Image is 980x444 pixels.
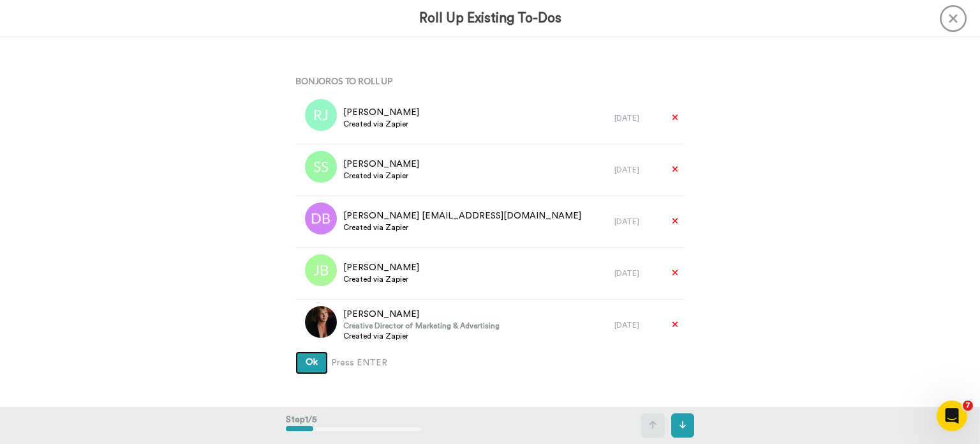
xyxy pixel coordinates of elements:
span: Created via Zapier [343,274,419,284]
span: Press ENTER [331,356,387,369]
span: [PERSON_NAME] [343,106,419,119]
span: Created via Zapier [343,331,500,341]
div: [DATE] [614,217,659,227]
div: [DATE] [614,320,659,330]
span: Ok [306,358,318,367]
span: Created via Zapier [343,171,419,181]
span: Created via Zapier [343,222,581,233]
img: rj.png [305,99,337,131]
span: Created via Zapier [343,119,419,129]
h4: Bonjoros To Roll Up [295,76,685,86]
span: [PERSON_NAME] [343,308,500,321]
span: Creative Director of Marketing & Advertising [343,321,500,331]
span: [PERSON_NAME] [343,158,419,171]
img: db.png [305,203,337,234]
div: [DATE] [614,113,659,123]
div: [DATE] [614,268,659,279]
span: [PERSON_NAME] [343,261,419,274]
div: Step 1 / 5 [286,407,422,444]
span: [PERSON_NAME] [EMAIL_ADDRESS][DOMAIN_NAME] [343,210,581,222]
span: 7 [963,401,973,411]
button: Ok [295,351,328,374]
div: [DATE] [614,165,659,175]
img: d54bbbdb-9abe-4802-bb3e-a40ce7a09f0c.jpg [305,306,337,338]
iframe: Intercom live chat [937,401,967,431]
img: jb.png [305,254,337,286]
img: ss.png [305,151,337,183]
h3: Roll Up Existing To-Dos [419,11,561,26]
